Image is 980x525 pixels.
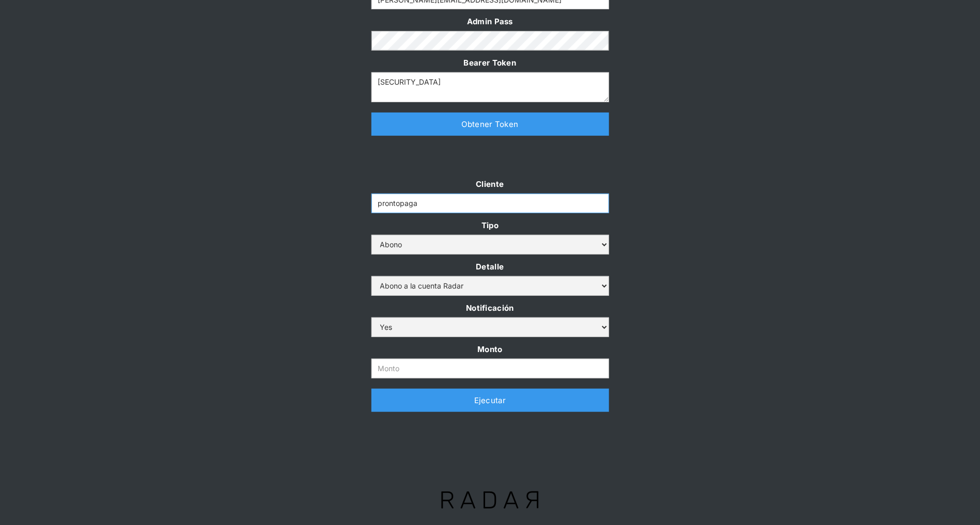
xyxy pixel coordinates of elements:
a: Ejecutar [371,389,609,412]
input: Example Text [371,194,609,213]
label: Cliente [371,177,609,191]
form: Form [371,177,609,378]
label: Tipo [371,218,609,232]
label: Detalle [371,260,609,274]
input: Monto [371,359,609,378]
label: Notificación [371,301,609,315]
label: Bearer Token [371,56,609,70]
label: Monto [371,342,609,356]
label: Admin Pass [371,14,609,28]
a: Obtener Token [371,113,609,136]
